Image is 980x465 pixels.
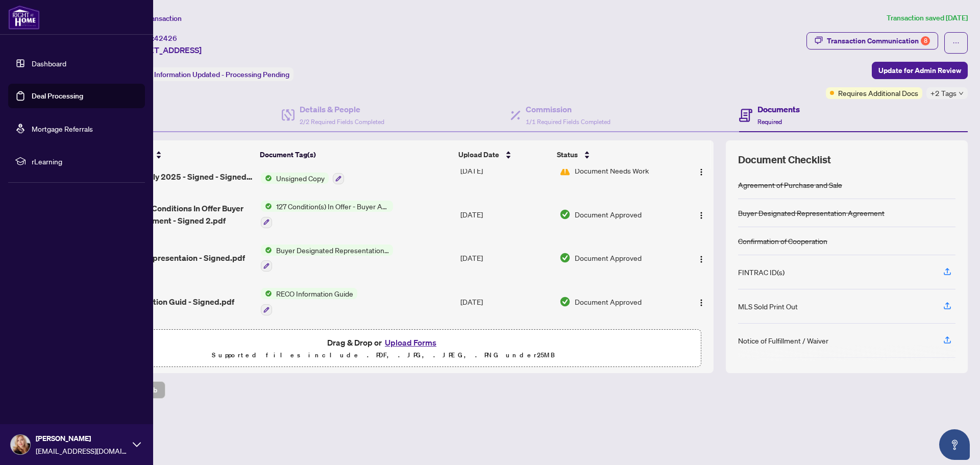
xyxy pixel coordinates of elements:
[154,70,289,79] span: Information Updated - Processing Pending
[557,149,578,160] span: Status
[921,36,930,45] div: 8
[456,280,555,324] td: [DATE]
[101,252,245,264] span: Form 371 - Representaion - Signed.pdf
[272,201,393,212] span: 127 Condition(s) In Offer - Buyer Acknowledgement
[327,336,439,349] span: Drag & Drop or
[261,173,272,184] img: Status Icon
[456,149,555,192] td: [DATE]
[261,288,357,315] button: Status IconRECO Information Guide
[939,429,970,460] button: Open asap
[272,288,357,299] span: RECO Information Guide
[553,140,676,169] th: Status
[272,173,329,184] span: Unsigned Copy
[806,32,938,50] button: Transaction Communication8
[382,336,439,349] button: Upload Forms
[827,33,930,49] div: Transaction Communication
[738,179,842,190] div: Agreement of Purchase and Sale
[36,445,128,456] span: [EMAIL_ADDRESS][DOMAIN_NAME]
[300,118,384,126] span: 2/2 Required Fields Completed
[36,433,128,444] span: [PERSON_NAME]
[559,165,571,176] img: Document Status
[96,140,256,169] th: (13) File Name
[261,244,393,272] button: Status IconBuyer Designated Representation Agreement
[101,202,252,227] span: Ontario 127 - Conditions In Offer Buyer Acknowledgement - Signed 2.pdf
[66,330,701,368] span: Drag & Drop orUpload FormsSupported files include .PDF, .JPG, .JPEG, .PNG under25MB
[693,162,709,179] button: Logo
[738,207,885,218] div: Buyer Designated Representation Agreement
[575,296,642,307] span: Document Approved
[738,235,827,247] div: Confirmation of Cooperation
[456,236,555,280] td: [DATE]
[261,201,272,212] img: Status Icon
[559,209,571,220] img: Document Status
[887,12,968,24] article: Transaction saved [DATE]
[272,244,393,256] span: Buyer Designated Representation Agreement
[127,67,293,81] div: Status:
[526,103,610,115] h4: Commission
[101,158,252,183] span: Ontario 100 - Agreement of Purchase and Sale - 3 Jyly 2025 - Signed - Signed 1.pdf
[127,44,202,56] span: [STREET_ADDRESS]
[757,118,782,126] span: Required
[32,91,83,101] a: Deal Processing
[8,5,40,30] img: logo
[11,435,30,454] img: Profile Icon
[261,157,384,184] button: Status IconAgreement of Purchase and SaleStatus IconUnsigned Copy
[838,87,918,99] span: Requires Additional Docs
[959,91,964,96] span: down
[738,153,831,167] span: Document Checklist
[952,39,960,46] span: ellipsis
[738,301,798,312] div: MLS Sold Print Out
[32,156,138,167] span: rLearning
[526,118,610,126] span: 1/1 Required Fields Completed
[559,252,571,263] img: Document Status
[559,296,571,307] img: Document Status
[693,206,709,223] button: Logo
[456,192,555,236] td: [DATE]
[32,124,93,133] a: Mortgage Referrals
[697,211,705,219] img: Logo
[32,59,66,68] a: Dashboard
[872,62,968,79] button: Update for Admin Review
[930,87,957,99] span: +2 Tags
[261,201,393,228] button: Status Icon127 Condition(s) In Offer - Buyer Acknowledgement
[458,149,499,160] span: Upload Date
[72,349,695,361] p: Supported files include .PDF, .JPG, .JPEG, .PNG under 25 MB
[693,293,709,310] button: Logo
[261,244,272,256] img: Status Icon
[697,255,705,263] img: Logo
[127,14,182,23] span: View Transaction
[575,165,649,176] span: Document Needs Work
[697,168,705,176] img: Logo
[697,299,705,307] img: Logo
[101,296,234,308] span: RECO Information Guid - Signed.pdf
[454,140,553,169] th: Upload Date
[738,335,828,346] div: Notice of Fulfillment / Waiver
[261,288,272,299] img: Status Icon
[575,252,642,263] span: Document Approved
[878,62,961,79] span: Update for Admin Review
[693,250,709,266] button: Logo
[757,103,800,115] h4: Documents
[300,103,384,115] h4: Details & People
[738,266,785,278] div: FINTRAC ID(s)
[575,209,642,220] span: Document Approved
[154,34,177,43] span: 42426
[256,140,455,169] th: Document Tag(s)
